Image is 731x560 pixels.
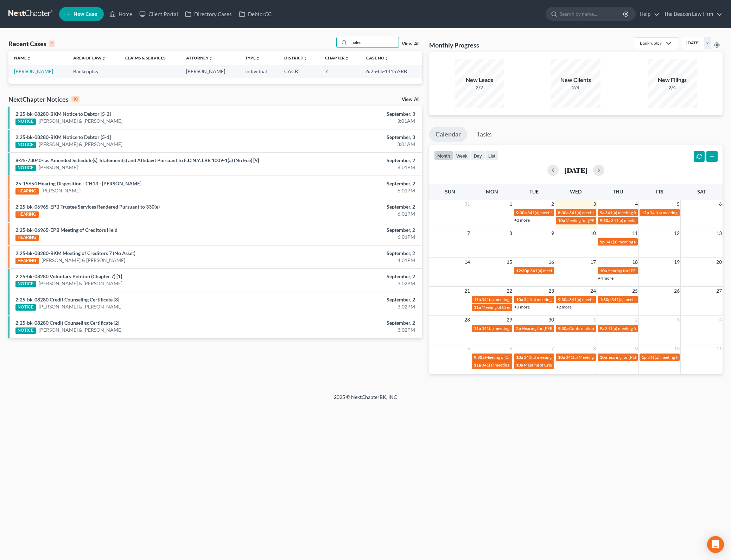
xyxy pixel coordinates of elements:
[15,327,36,334] div: NOTICE
[611,297,679,302] span: 341(a) meeting for [PERSON_NAME]
[42,257,125,264] a: [PERSON_NAME] & [PERSON_NAME]
[718,316,723,324] span: 4
[402,97,419,102] a: View All
[15,157,259,163] a: 8-25-73040-las Amended Schedule(s), Statement(s) and Affidavit Pursuant to E.D.N.Y. LBR 1009-1(a)...
[474,326,481,331] span: 11a
[15,119,36,125] div: NOTICE
[287,319,415,326] div: September, 2
[319,65,361,78] td: 7
[42,187,81,194] a: [PERSON_NAME]
[471,151,485,160] button: day
[590,258,597,266] span: 17
[566,355,634,360] span: 341(a) Meeting for [PERSON_NAME]
[245,55,260,61] a: Typeunfold_more
[524,297,592,302] span: 341(a) meeting for [PERSON_NAME]
[656,189,663,195] span: Fri
[566,218,621,223] span: Meeting for [PERSON_NAME]
[287,303,415,310] div: 3:02PM
[15,188,39,195] div: HEARING
[676,316,680,324] span: 3
[514,217,530,223] a: +2 more
[182,8,235,20] a: Directory Cases
[15,142,36,148] div: NOTICE
[516,355,523,360] span: 10a
[516,268,529,273] span: 12:30p
[15,297,119,303] a: 2:25-bk-08280 Credit Counseling Certificate [3]
[648,76,697,84] div: New Filings
[524,355,629,360] span: 341(a) meeting for [PERSON_NAME] & [PERSON_NAME]
[648,84,697,91] div: 2/4
[15,250,135,256] a: 2:25-bk-08280-BKM Meeting of Creditors 7 (No Asset)
[240,65,279,78] td: Individual
[15,320,119,326] a: 2:25-bk-08280 Credit Counseling Certificate [2]
[558,326,568,331] span: 9:30a
[600,268,607,273] span: 10a
[464,287,471,295] span: 21
[15,180,141,186] a: 25-15654 Hearing Disposition - CH13 - [PERSON_NAME]
[384,56,389,61] i: unfold_more
[429,41,479,49] h3: Monthly Progress
[608,268,662,273] span: Hearing for [PERSON_NAME]
[592,316,597,324] span: 1
[349,37,399,47] input: Search by name...
[474,297,481,302] span: 11a
[600,239,605,244] span: 5p
[287,141,415,148] div: 3:01AM
[509,344,513,353] span: 6
[287,227,415,234] div: September, 2
[482,326,549,331] span: 341(a) meeting for [PERSON_NAME]
[524,362,639,368] span: Meeting of Creditors for [PERSON_NAME] & [PERSON_NAME]
[527,210,633,215] span: 341(a) meeting for [PERSON_NAME] & [PERSON_NAME]
[506,258,513,266] span: 15
[716,258,723,266] span: 20
[287,210,415,217] div: 6:01PM
[551,84,600,91] div: 2/4
[15,165,36,171] div: NOTICE
[676,200,680,208] span: 5
[716,229,723,237] span: 13
[600,326,604,331] span: 9a
[102,56,106,61] i: unfold_more
[287,296,415,303] div: September, 2
[27,56,31,61] i: unfold_more
[642,210,649,215] span: 12p
[15,281,36,287] div: NOTICE
[15,111,111,117] a: 2:25-bk-08280-BKM Notice to Debtor [5-2]
[39,117,122,125] a: [PERSON_NAME] & [PERSON_NAME]
[287,180,415,187] div: September, 2
[180,65,240,78] td: [PERSON_NAME]
[551,76,600,84] div: New Clients
[209,56,213,61] i: unfold_more
[716,287,723,295] span: 27
[592,200,597,208] span: 3
[287,280,415,287] div: 3:02PM
[522,326,618,331] span: Hearing for [PERSON_NAME] and [PERSON_NAME]
[287,110,415,117] div: September, 3
[429,127,467,142] a: Calendar
[485,355,600,360] span: Meeting of Creditors for [PERSON_NAME] & [PERSON_NAME]
[514,304,530,310] a: +3 more
[453,151,471,160] button: week
[548,287,555,295] span: 23
[256,56,260,61] i: unfold_more
[516,297,523,302] span: 10a
[287,273,415,280] div: September, 2
[613,189,623,195] span: Thu
[516,362,523,368] span: 10a
[39,164,78,171] a: [PERSON_NAME]
[642,355,647,360] span: 1p
[106,8,136,20] a: Home
[673,229,680,237] span: 12
[434,151,453,160] button: month
[235,8,275,20] a: DebtorCC
[486,189,498,195] span: Mon
[287,234,415,241] div: 6:01PM
[15,204,160,210] a: 2:25-bk-06965-EPB Trustee Services Rendered Pursuant to 330(e)
[361,65,422,78] td: 6:25-bk-14157-RB
[570,189,581,195] span: Wed
[634,316,638,324] span: 2
[600,218,610,223] span: 9:30a
[39,141,122,148] a: [PERSON_NAME] & [PERSON_NAME]
[71,96,80,102] div: 10
[136,8,182,20] a: Client Portal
